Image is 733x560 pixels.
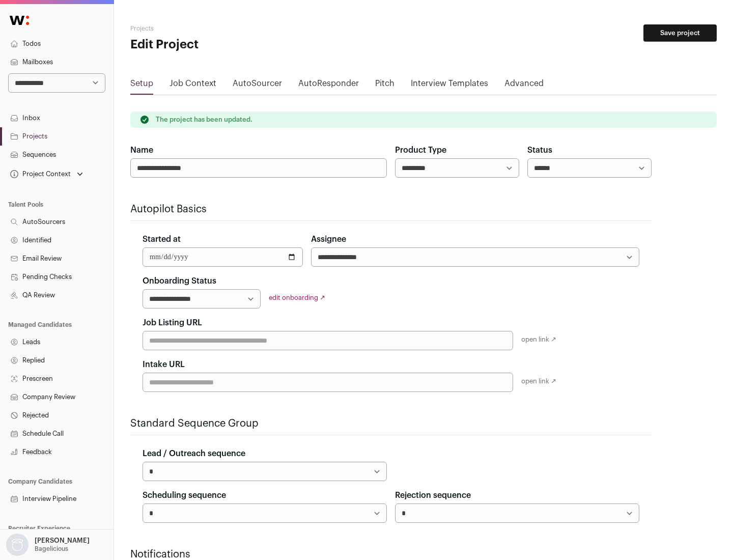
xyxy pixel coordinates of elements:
label: Assignee [311,233,346,245]
a: AutoResponder [298,77,359,94]
a: AutoSourcer [233,77,282,94]
h1: Edit Project [130,37,326,53]
p: The project has been updated. [156,116,252,124]
a: edit onboarding ↗ [269,294,325,301]
label: Lead / Outreach sequence [143,447,245,460]
label: Name [130,144,153,156]
button: Open dropdown [4,534,92,556]
div: Project Context [8,170,71,178]
h2: Standard Sequence Group [130,416,652,431]
label: Rejection sequence [395,489,471,501]
label: Job Listing URL [143,317,202,329]
a: Advanced [504,77,544,94]
label: Onboarding Status [143,275,216,287]
label: Status [527,144,552,156]
p: Bagelicious [35,545,68,553]
label: Product Type [395,144,446,156]
img: nopic.png [6,534,29,556]
p: [PERSON_NAME] [35,537,90,545]
h2: Projects [130,24,326,33]
h2: Autopilot Basics [130,202,652,216]
label: Scheduling sequence [143,489,226,501]
img: Wellfound [4,10,35,31]
a: Setup [130,77,153,94]
a: Pitch [375,77,394,94]
label: Intake URL [143,358,185,371]
button: Save project [643,24,717,42]
a: Interview Templates [411,77,488,94]
button: Open dropdown [8,167,85,181]
label: Started at [143,233,181,245]
a: Job Context [170,77,216,94]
